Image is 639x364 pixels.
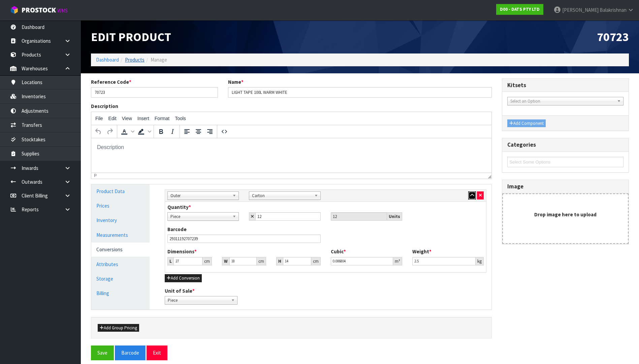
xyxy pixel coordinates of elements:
[600,7,627,13] span: Balakrishnan
[167,226,187,233] label: Barcode
[91,213,150,227] a: Inventory
[486,173,492,179] div: Resize
[104,126,116,137] button: Redo
[91,228,150,242] a: Measurements
[91,199,150,213] a: Prices
[170,213,230,221] span: Piece
[534,211,597,218] strong: Drop image here to upload
[507,82,624,88] h3: Kitsets
[255,212,320,221] input: Child Qty
[496,4,543,15] a: D00 - DATS PTY LTD
[331,257,393,265] input: Cubic
[93,126,104,137] button: Undo
[155,126,167,137] button: Bold
[91,138,491,173] iframe: Rich Text Area. Press ALT-0 for help.
[202,257,212,265] div: cm
[94,173,97,178] div: p
[311,257,321,265] div: cm
[167,234,321,243] input: Barcode
[169,258,172,264] strong: L
[91,286,150,300] a: Billing
[170,192,230,200] span: Outer
[173,257,202,265] input: Length
[500,6,540,12] strong: D00 - DATS PTY LTD
[507,183,624,190] h3: Image
[91,78,131,85] label: Reference Code
[125,57,145,63] a: Products
[175,116,186,121] span: Tools
[91,243,150,256] a: Conversions
[165,287,195,294] label: Unit of Sale
[389,214,400,219] strong: Units
[393,257,402,265] div: m³
[283,257,311,265] input: Height
[147,345,167,360] button: Exit
[257,257,266,265] div: cm
[219,126,230,137] button: Source code
[224,258,228,264] strong: W
[98,324,139,332] button: Add Group Pricing
[331,248,346,255] label: Cubic
[115,345,146,360] button: Barcode
[181,126,193,137] button: Align left
[91,257,150,271] a: Attributes
[476,257,484,265] div: kg
[135,126,152,137] div: Background color
[119,126,135,137] div: Text color
[193,126,204,137] button: Align center
[507,142,624,148] h3: Categories
[151,57,167,63] span: Manage
[228,78,244,85] label: Name
[22,6,56,14] span: ProStock
[155,116,169,121] span: Format
[57,7,68,14] small: WMS
[331,212,387,221] input: Unit Qty
[507,119,546,128] button: Add Component
[137,116,149,121] span: Insert
[165,274,202,282] button: Add Conversion
[95,116,103,121] span: File
[204,126,216,137] button: Align right
[278,258,281,264] strong: H
[167,126,178,137] button: Italic
[91,184,150,198] a: Product Data
[122,116,132,121] span: View
[91,272,150,286] a: Storage
[108,116,117,121] span: Edit
[228,87,492,98] input: Name
[229,257,257,265] input: Width
[96,57,119,63] a: Dashboard
[10,6,19,14] img: cube-alt.png
[510,97,614,105] span: Select an Option
[252,192,311,200] span: Carton
[168,296,228,304] span: Piece
[562,7,599,13] span: [PERSON_NAME]
[91,87,218,98] input: Reference Code
[167,248,197,255] label: Dimensions
[167,204,191,211] label: Quantity
[91,29,171,44] span: Edit Product
[91,345,114,360] button: Save
[597,29,629,44] span: 70723
[412,248,432,255] label: Weight
[91,103,118,110] label: Description
[412,257,476,265] input: Weight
